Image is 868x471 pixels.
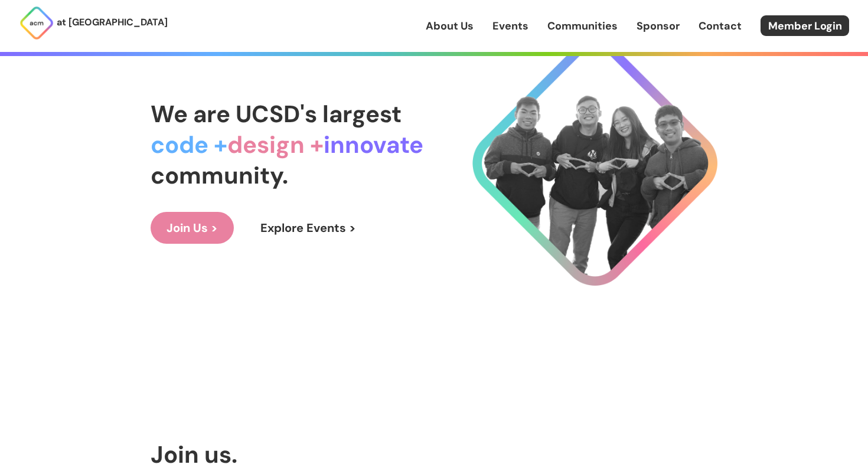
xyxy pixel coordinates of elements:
[151,212,234,244] a: Join Us >
[151,129,227,160] span: code +
[324,129,423,160] span: innovate
[151,160,288,191] span: community.
[227,129,324,160] span: design +
[426,18,474,34] a: About Us
[637,18,680,34] a: Sponsor
[19,5,54,41] img: ACM Logo
[547,18,618,34] a: Communities
[57,15,168,30] p: at [GEOGRAPHIC_DATA]
[151,99,402,129] span: We are UCSD's largest
[761,15,849,36] a: Member Login
[492,18,528,34] a: Events
[244,212,372,244] a: Explore Events >
[151,441,717,467] h1: Join us.
[699,18,742,34] a: Contact
[19,5,168,41] a: at [GEOGRAPHIC_DATA]
[472,41,717,286] img: Cool Logo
